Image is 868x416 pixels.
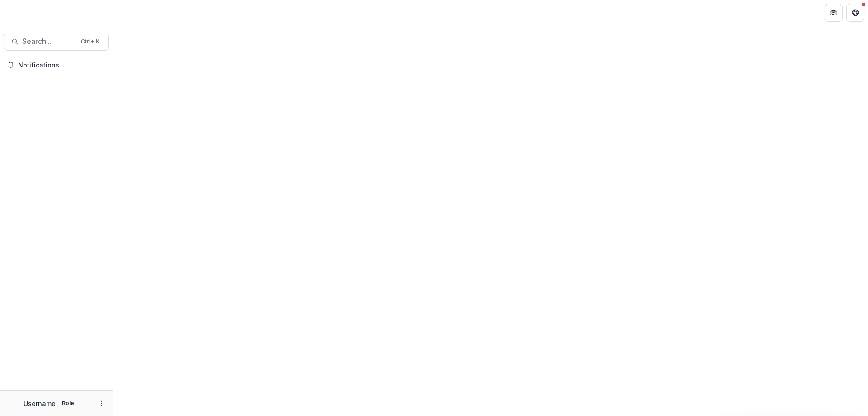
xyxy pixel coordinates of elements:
nav: breadcrumb [117,6,155,19]
span: Search... [22,37,75,46]
button: Notifications [4,58,109,72]
div: Ctrl + K [79,37,101,47]
p: Username [24,399,56,408]
button: More [96,398,107,409]
p: Role [59,399,77,407]
button: Get Help [846,4,864,22]
button: Search... [4,33,109,51]
span: Notifications [18,62,105,69]
button: Partners [825,4,843,22]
